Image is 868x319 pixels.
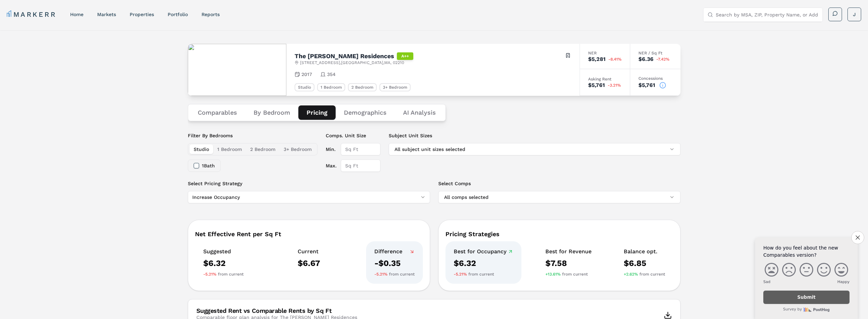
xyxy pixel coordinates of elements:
a: Portfolio [168,12,188,17]
div: $6.67 [298,258,320,269]
div: from current [624,271,665,277]
div: $5,761 [638,82,655,88]
label: 1 Bath [202,163,215,168]
label: Select Pricing Strategy [188,180,430,187]
div: $6.32 [203,258,244,269]
div: Studio [295,83,314,91]
button: 2 Bedroom [246,144,280,154]
div: $6.85 [624,258,665,269]
button: All comps selected [438,191,681,203]
button: Demographics [336,105,395,120]
span: +13.61% [545,271,561,277]
button: AI Analysis [395,105,444,120]
button: Pricing [298,105,336,120]
button: Comparables [190,105,245,120]
span: [STREET_ADDRESS] , [GEOGRAPHIC_DATA] , MA , 02210 [300,60,404,65]
div: $5,761 [588,82,605,88]
span: 2017 [301,71,312,78]
span: -5.21% [374,271,388,277]
span: -8.41% [608,57,622,61]
div: from current [203,271,244,277]
span: J [853,11,856,18]
div: from current [454,271,513,277]
div: -$0.35 [374,258,415,269]
span: -5.21% [203,271,217,277]
div: $5,281 [588,56,606,62]
div: Difference [374,248,415,255]
div: 1 Bedroom [317,83,345,91]
h2: The [PERSON_NAME] Residences [295,53,394,59]
div: $6.36 [638,56,653,62]
a: reports [202,12,220,17]
label: Min. [326,143,337,155]
input: Sq Ft [341,143,380,155]
div: Asking Rent [588,77,622,81]
a: home [70,12,83,17]
button: 1 Bedroom [213,144,246,154]
button: By Bedroom [245,105,298,120]
a: MARKERR [7,10,56,19]
label: Select Comps [438,180,681,187]
a: markets [97,12,116,17]
div: Concessions [638,76,672,80]
button: 3+ Bedroom [280,144,316,154]
div: 3+ Bedroom [379,83,411,91]
a: properties [130,12,154,17]
span: -5.21% [454,271,467,277]
div: Current [298,248,320,255]
input: Search by MSA, ZIP, Property Name, or Address [716,8,818,22]
div: NER / Sq Ft [638,51,672,55]
label: Filter By Bedrooms [188,132,318,139]
div: 2 Bedroom [348,83,377,91]
div: Best for Revenue [545,248,592,255]
div: Balance opt. [624,248,665,255]
button: All subject unit sizes selected [389,143,681,155]
span: -7.42% [656,57,670,61]
div: NER [588,51,622,55]
span: 354 [327,71,336,78]
span: -3.21% [608,83,621,87]
div: $7.58 [545,258,592,269]
div: A++ [397,52,413,60]
div: Pricing Strategies [445,231,673,237]
button: Studio [190,144,213,154]
div: Net Effective Rent per Sq Ft [195,231,423,237]
div: from current [545,271,592,277]
div: $6.32 [454,258,513,269]
span: +2.62% [624,271,638,277]
label: Comps. Unit Size [326,132,380,139]
input: Sq Ft [341,159,380,172]
div: from current [374,271,415,277]
label: Subject Unit Sizes [389,132,681,139]
div: Best for Occupancy [454,248,513,255]
div: Suggested [203,248,244,255]
div: Suggested Rent vs Comparable Rents by Sq Ft [196,308,357,314]
button: J [847,8,861,21]
label: Max. [326,159,337,172]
